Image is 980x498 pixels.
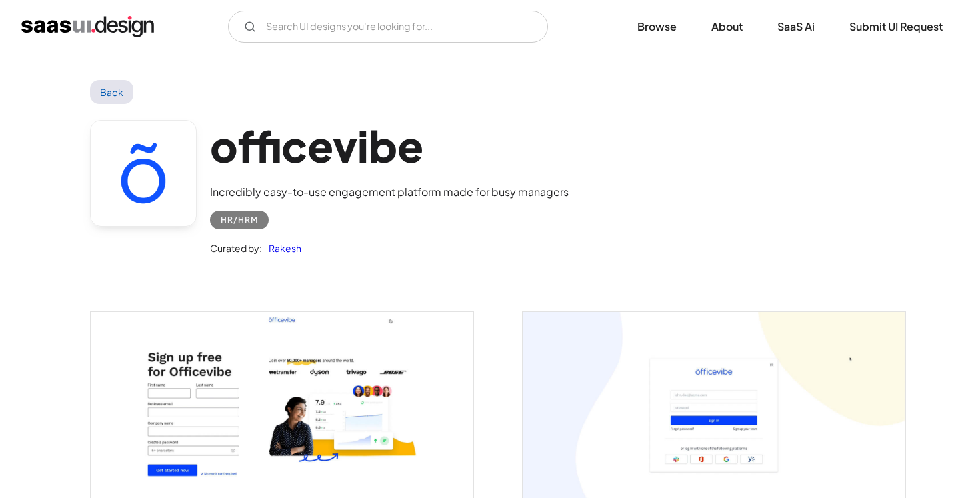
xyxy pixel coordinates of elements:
div: HR/HRM [221,212,258,228]
a: Browse [621,12,693,41]
form: Email Form [228,11,548,43]
input: Search UI designs you're looking for... [228,11,548,43]
a: home [21,16,154,37]
a: About [695,12,759,41]
a: Rakesh [262,240,301,256]
h1: officevibe [210,120,569,171]
div: Incredibly easy-to-use engagement platform made for busy managers [210,184,569,200]
div: Curated by: [210,240,262,256]
a: Back [90,80,133,104]
a: SaaS Ai [761,12,831,41]
a: Submit UI Request [833,12,959,41]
